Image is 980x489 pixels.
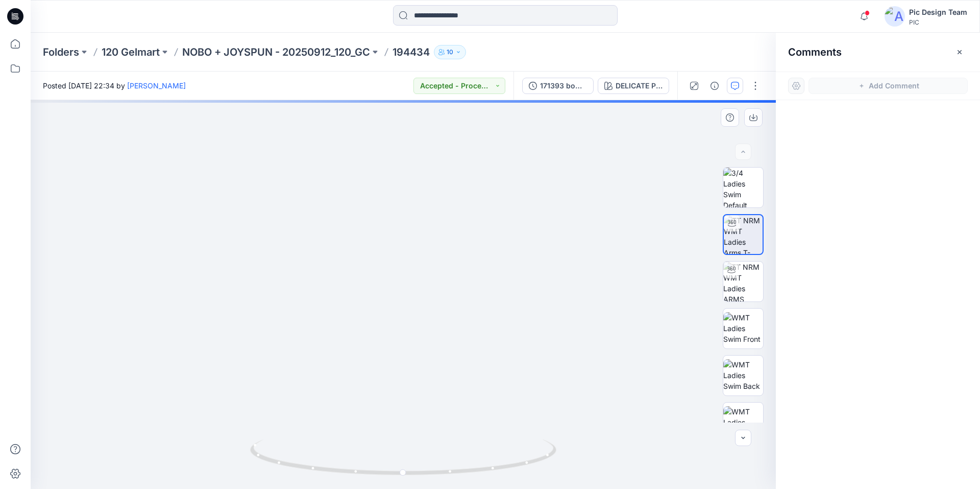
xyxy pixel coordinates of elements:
a: [PERSON_NAME] [127,81,186,90]
p: 10 [447,46,453,58]
img: TT NRM WMT Ladies ARMS DOWN [723,262,763,301]
img: TT NRM WMT Ladies Arms T-POSE [724,215,763,254]
p: 194434 [393,45,430,59]
img: avatar [885,6,905,27]
span: Posted [DATE] 22:34 by [43,80,186,91]
button: 171393 bow lace cheeky [522,78,594,94]
h2: Comments [788,46,842,58]
button: 10 [434,45,466,59]
div: Pic Design Team [909,6,967,18]
img: WMT Ladies Swim Back [723,359,763,391]
button: Details [706,78,723,94]
div: DELICATE PINK [616,80,663,91]
button: DELICATE PINK [598,78,669,94]
button: Add Comment [808,78,968,94]
a: 120 Gelmart [102,45,160,59]
a: NOBO + JOYSPUN - 20250912_120_GC [182,45,370,59]
div: 171393 bow lace cheeky [540,80,587,91]
div: PIC [909,18,967,26]
img: WMT Ladies Swim Front [723,312,763,344]
a: Folders [43,45,79,59]
img: 3/4 Ladies Swim Default [723,168,763,207]
img: WMT Ladies Swim Left [723,406,763,438]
